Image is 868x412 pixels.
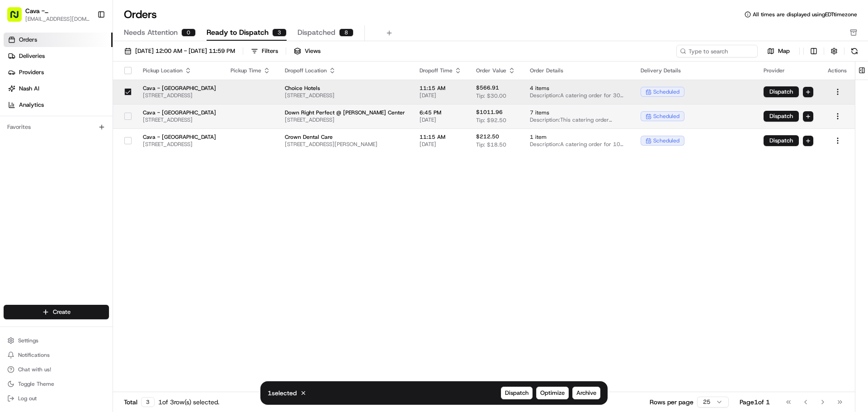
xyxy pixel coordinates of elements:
div: We're available if you need us! [41,95,124,103]
span: Providers [19,68,44,76]
span: Views [305,47,321,55]
span: Description: This catering order includes 5 Group Bowl Bars with Grilled Chicken and 2 Group Bowl... [530,116,626,123]
span: Description: A catering order for 10 people, including a Group Bowl Bar with grilled chicken, var... [530,141,626,148]
button: Views [290,45,325,57]
div: Page 1 of 1 [740,398,770,407]
span: Map [778,47,790,55]
button: Settings [4,334,109,347]
span: Settings [18,337,38,344]
input: Clear [24,58,149,68]
span: Orders [19,36,37,44]
div: Dropoff Location [285,67,405,74]
button: Refresh [848,45,861,57]
a: Deliveries [4,49,113,63]
div: 📗 [9,203,16,210]
span: [STREET_ADDRESS] [285,116,405,123]
div: Pickup Time [231,67,270,74]
div: Order Value [476,67,515,74]
button: Map [761,46,796,57]
span: Cava - [GEOGRAPHIC_DATA] [143,133,216,141]
span: All times are displayed using EDT timezone [753,11,857,18]
span: Deliveries [19,52,45,60]
button: Dispatch [501,387,533,399]
span: Pylon [90,224,109,231]
span: Crown Dental Care [285,133,405,141]
button: Notifications [4,349,109,361]
span: $212.50 [476,133,499,140]
button: Optimize [536,387,569,399]
div: 0 [181,28,196,37]
span: • [75,165,78,172]
span: 1 item [530,133,626,141]
span: Cava - [GEOGRAPHIC_DATA] [143,109,216,116]
span: [STREET_ADDRESS] [285,92,405,99]
span: [STREET_ADDRESS] [143,92,216,99]
span: Tip: $18.50 [476,141,506,148]
a: Nash AI [4,81,113,96]
span: Toggle Theme [18,380,54,388]
span: [EMAIL_ADDRESS][DOMAIN_NAME] [25,15,90,23]
span: 11:15 AM [420,85,462,92]
a: Providers [4,65,113,80]
span: 7 items [530,109,626,116]
span: Optimize [540,389,565,397]
img: 8571987876998_91fb9ceb93ad5c398215_72.jpg [19,86,35,103]
div: Total [124,397,155,407]
div: Filters [262,47,278,55]
div: 8 [339,28,354,37]
span: • [98,140,101,147]
span: [DATE] [420,141,462,148]
span: Chat with us! [18,366,51,373]
img: Grace Nketiah [9,156,24,170]
p: Welcome 👋 [9,36,165,51]
div: 💻 [76,203,84,210]
div: Provider [764,67,813,74]
div: Start new chat [41,86,148,95]
div: Pickup Location [143,67,216,74]
span: [DATE] [80,165,99,172]
div: Dropoff Time [420,67,462,74]
span: $1011.96 [476,109,503,116]
div: Delivery Details [641,67,749,74]
button: Cava - [GEOGRAPHIC_DATA] [25,6,90,15]
span: [STREET_ADDRESS] [143,116,216,123]
span: Knowledge Base [18,202,69,211]
button: Dispatch [764,111,799,122]
span: [STREET_ADDRESS] [143,141,216,148]
button: [DATE] 12:00 AM - [DATE] 11:59 PM [120,45,239,57]
span: [DATE] [420,92,462,99]
img: Nash [9,9,27,27]
span: Archive [576,389,596,397]
span: API Documentation [85,202,145,211]
div: Actions [828,67,848,74]
span: [PERSON_NAME] [28,165,73,172]
span: 11:15 AM [420,133,462,141]
span: [STREET_ADDRESS][PERSON_NAME] [285,141,405,148]
button: Create [4,305,109,319]
button: Archive [572,387,600,399]
span: scheduled [653,88,679,95]
span: 4 items [530,85,626,92]
p: 1 selected [268,388,297,398]
span: [DATE] [420,116,462,123]
button: Cava - [GEOGRAPHIC_DATA][EMAIL_ADDRESS][DOMAIN_NAME] [4,4,94,25]
span: Ready to Dispatch [207,27,269,38]
span: [DATE] 12:00 AM - [DATE] 11:59 PM [135,47,235,55]
span: Analytics [19,101,44,109]
button: Start new chat [154,89,165,100]
span: Cava - [GEOGRAPHIC_DATA] [143,85,216,92]
button: Filters [247,45,282,57]
span: Log out [18,395,37,402]
img: Wisdom Oko [9,132,24,149]
span: scheduled [653,137,679,144]
button: See all [140,116,165,127]
span: Down Right Perfect @ [PERSON_NAME] Center [285,109,405,116]
button: Dispatch [764,86,799,97]
span: Wisdom [PERSON_NAME] [28,140,96,147]
button: Dispatch [764,135,799,146]
div: 3 [272,28,287,37]
img: 1736555255976-a54dd68f-1ca7-489b-9aae-adbdc363a1c4 [18,165,25,172]
a: Powered byPylon [64,224,109,231]
a: Orders [4,33,113,47]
